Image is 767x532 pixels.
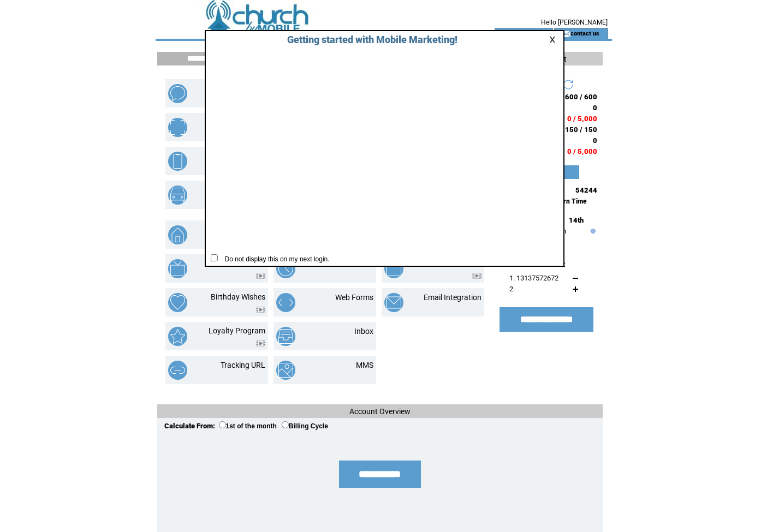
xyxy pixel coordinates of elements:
[282,422,328,430] label: Billing Cycle
[219,255,330,263] span: Do not display this on my next login.
[168,118,187,137] img: mobile-coupons.png
[588,229,596,234] img: help.gif
[472,273,481,279] img: video.png
[384,259,403,278] img: text-to-win.png
[256,273,265,279] img: video.png
[168,225,187,244] img: property-listing.png
[547,198,587,205] span: Eastern Time
[356,361,373,369] a: MMS
[567,115,597,123] span: 0 / 5,000
[354,327,373,336] a: Inbox
[219,421,226,428] input: 1st of the month
[541,19,608,26] span: Hello [PERSON_NAME]
[276,327,295,346] img: inbox.png
[349,407,411,416] span: Account Overview
[424,293,481,302] a: Email Integration
[335,293,373,302] a: Web Forms
[168,186,187,205] img: vehicle-listing.png
[209,326,265,335] a: Loyalty Program
[570,29,599,37] a: contact us
[168,84,187,103] img: text-blast.png
[168,152,187,171] img: mobile-websites.png
[276,259,295,278] img: scheduled-tasks.png
[509,274,558,282] span: 1. 13137572672
[509,285,515,293] span: 2.
[565,93,597,101] span: 600 / 600
[219,422,277,430] label: 1st of the month
[168,293,187,312] img: birthday-wishes.png
[168,361,187,380] img: tracking-url.png
[276,293,295,312] img: web-forms.png
[569,216,584,224] span: 14th
[276,34,457,45] span: Getting started with Mobile Marketing!
[282,421,289,428] input: Billing Cycle
[567,147,597,156] span: 0 / 5,000
[168,259,187,278] img: text-to-screen.png
[593,104,597,112] span: 0
[593,136,597,145] span: 0
[565,125,597,134] span: 150 / 150
[164,422,215,430] span: Calculate From:
[221,361,265,369] a: Tracking URL
[384,293,403,312] img: email-integration.png
[562,29,570,38] img: contact_us_icon.gif
[511,29,519,38] img: account_icon.gif
[256,307,265,313] img: video.png
[276,361,295,380] img: mms.png
[575,186,597,194] span: 54244
[256,340,265,346] img: video.png
[168,327,187,346] img: loyalty-program.png
[211,292,265,301] a: Birthday Wishes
